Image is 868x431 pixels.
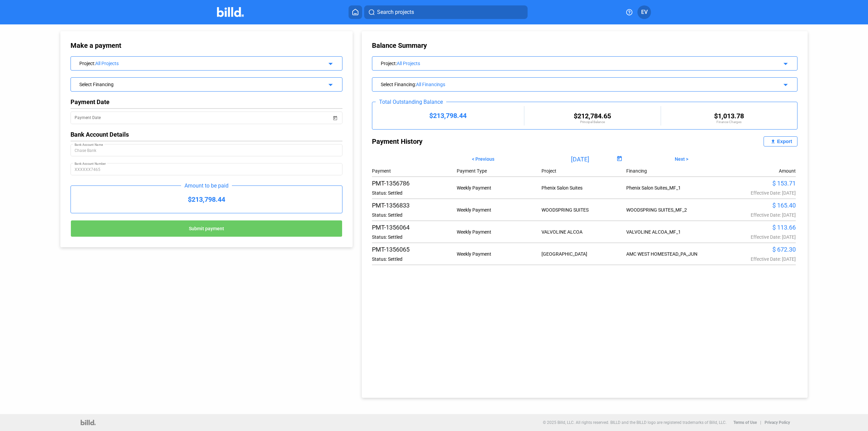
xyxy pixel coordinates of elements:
[397,61,748,66] div: All Projects
[541,185,626,191] div: Phenix Salon Suites
[416,82,748,87] div: All Financings
[615,155,624,164] button: Open calendar
[769,137,777,145] mat-icon: file_upload
[661,112,797,120] div: $1,013.78
[372,224,457,231] div: PMT-1356064
[472,156,494,162] span: < Previous
[541,229,626,235] div: VALVOLINE ALCOA
[457,229,541,235] div: Weekly Payment
[396,61,397,66] span: :
[364,5,528,19] button: Search projects
[711,212,796,218] div: Effective Date: [DATE]
[377,8,414,16] span: Search projects
[325,59,334,67] mat-icon: arrow_drop_down
[381,59,748,66] div: Project
[181,182,232,189] div: Amount to be paid
[781,80,789,88] mat-icon: arrow_drop_down
[381,80,748,87] div: Select Financing
[711,190,796,196] div: Effective Date: [DATE]
[457,207,541,213] div: Weekly Payment
[733,420,757,425] b: Terms of Use
[626,185,711,191] div: Phenix Salon Suites_MF_1
[325,80,334,88] mat-icon: arrow_drop_down
[71,41,234,50] div: Make a payment
[467,153,499,165] button: < Previous
[764,136,797,146] button: Export
[372,136,585,146] div: Payment History
[94,61,95,66] span: :
[711,246,796,253] div: $ 672.30
[415,82,416,87] span: :
[711,224,796,231] div: $ 113.66
[626,251,711,257] div: AMC WEST HOMESTEAD_PA_JUN
[372,246,457,253] div: PMT-1356065
[81,420,95,425] img: logo
[781,59,789,67] mat-icon: arrow_drop_down
[372,212,457,218] div: Status: Settled
[372,180,457,187] div: PMT-1356786
[71,131,342,138] div: Bank Account Details
[372,112,524,120] div: $213,798.44
[372,234,457,240] div: Status: Settled
[372,190,457,196] div: Status: Settled
[626,168,711,174] div: Financing
[332,111,339,117] button: Open calendar
[626,207,711,213] div: WOODSPRING SUITES_MF_2
[372,41,797,50] div: Balance Summary
[760,420,761,425] p: |
[217,7,244,17] img: Billd Company Logo
[543,420,727,425] p: © 2025 Billd, LLC. All rights reserved. BILLD and the BILLD logo are registered trademarks of Bil...
[641,8,648,16] span: EV
[457,168,541,174] div: Payment Type
[661,120,797,124] div: Finance Charges
[711,180,796,187] div: $ 153.71
[765,420,790,425] b: Privacy Policy
[71,186,342,213] div: $213,798.44
[71,98,342,105] div: Payment Date
[376,99,446,105] div: Total Outstanding Balance
[372,202,457,209] div: PMT-1356833
[637,5,651,19] button: EV
[777,139,792,144] div: Export
[79,59,308,66] div: Project
[457,251,541,257] div: Weekly Payment
[79,80,308,87] div: Select Financing
[525,112,660,120] div: $212,784.65
[711,202,796,209] div: $ 165.40
[675,156,688,162] span: Next >
[372,168,457,174] div: Payment
[525,120,660,124] div: Principal Balance
[95,61,308,66] div: All Projects
[626,229,711,235] div: VALVOLINE ALCOA_MF_1
[457,185,541,191] div: Weekly Payment
[189,226,224,232] span: Submit payment
[541,168,626,174] div: Project
[711,256,796,262] div: Effective Date: [DATE]
[71,220,342,237] button: Submit payment
[711,234,796,240] div: Effective Date: [DATE]
[541,207,626,213] div: WOODSPRING SUITES
[372,256,457,262] div: Status: Settled
[541,251,626,257] div: [GEOGRAPHIC_DATA]
[670,153,693,165] button: Next >
[779,168,796,174] div: Amount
